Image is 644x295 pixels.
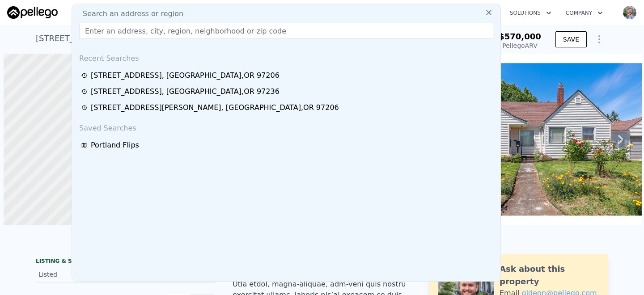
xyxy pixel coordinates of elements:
[79,23,493,39] input: Enter an address, city, region, neighborhood or zip code
[499,32,541,41] span: $570,000
[91,70,280,81] div: [STREET_ADDRESS] , [GEOGRAPHIC_DATA] , OR 97206
[91,86,280,97] div: [STREET_ADDRESS] , [GEOGRAPHIC_DATA] , OR 97236
[559,5,610,21] button: Company
[36,32,250,45] div: [STREET_ADDRESS] , [GEOGRAPHIC_DATA] , OR 97206
[81,70,494,81] a: [STREET_ADDRESS], [GEOGRAPHIC_DATA],OR 97206
[38,270,118,279] div: Listed
[499,41,541,50] div: Pellego ARV
[500,263,599,288] div: Ask about this property
[81,102,494,113] a: [STREET_ADDRESS][PERSON_NAME], [GEOGRAPHIC_DATA],OR 97206
[76,8,183,19] span: Search an address or region
[76,116,497,137] div: Saved Searches
[7,6,58,19] img: Pellego
[503,5,559,21] button: Solutions
[81,86,494,97] a: [STREET_ADDRESS], [GEOGRAPHIC_DATA],OR 97236
[76,46,497,67] div: Recent Searches
[91,140,139,151] span: Portland Flips
[91,102,339,113] div: [STREET_ADDRESS][PERSON_NAME] , [GEOGRAPHIC_DATA] , OR 97206
[36,257,215,266] div: LISTING & SALE HISTORY
[590,30,608,48] button: Show Options
[555,31,587,47] button: SAVE
[413,54,642,225] img: Sale: 167429874 Parcel: 74884725
[81,140,494,151] a: Portland Flips
[623,5,637,20] img: avatar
